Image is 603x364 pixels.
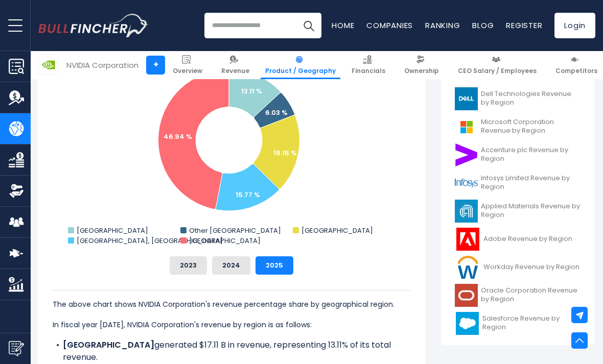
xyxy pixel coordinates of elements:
button: 2024 [212,256,250,275]
span: Microsoft Corporation Revenue by Region [481,118,581,135]
text: [GEOGRAPHIC_DATA] [77,226,148,235]
p: The above chart shows NVIDIA Corporation's revenue percentage share by geographical region. [53,298,410,310]
a: Overview [168,51,207,79]
img: NVDA logo [39,55,58,75]
text: [GEOGRAPHIC_DATA] [301,226,373,235]
img: Ownership [9,183,24,199]
span: Infosys Limited Revenue by Region [481,174,581,191]
img: Bullfincher logo [38,14,149,37]
img: ACN logo [455,143,478,166]
text: 13.11 % [241,86,262,96]
a: Financials [347,51,390,79]
a: Infosys Limited Revenue by Region [449,169,587,197]
a: Microsoft Corporation Revenue by Region [449,113,587,141]
a: Dell Technologies Revenue by Region [449,85,587,113]
span: Oracle Corporation Revenue by Region [481,286,581,304]
span: Salesforce Revenue by Region [482,314,581,332]
text: [GEOGRAPHIC_DATA] [189,236,261,246]
a: CEO Salary / Employees [453,51,541,79]
a: Ranking [425,20,460,31]
img: WDAY logo [455,256,480,279]
img: ORCL logo [455,284,478,307]
a: Ownership [400,51,444,79]
text: [GEOGRAPHIC_DATA], [GEOGRAPHIC_DATA] [77,236,223,246]
span: Overview [173,67,202,75]
a: Accenture plc Revenue by Region [449,141,587,169]
span: Revenue [221,67,249,75]
text: 15.77 % [236,190,260,200]
span: Accenture plc Revenue by Region [481,146,581,163]
a: Applied Materials Revenue by Region [449,197,587,225]
img: CRM logo [455,312,479,335]
a: Home [332,20,354,31]
a: + [146,56,165,75]
span: Adobe Revenue by Region [483,235,572,244]
a: Product / Geography [261,51,340,79]
span: Applied Materials Revenue by Region [481,202,581,220]
a: Workday Revenue by Region [449,253,587,281]
div: NVIDIA Corporation [66,59,138,71]
img: INFY logo [455,172,478,195]
img: ADBE logo [455,228,480,251]
a: Competitors [551,51,602,79]
a: Salesforce Revenue by Region [449,309,587,337]
span: Competitors [555,67,597,75]
span: Product / Geography [265,67,336,75]
img: MSFT logo [455,115,478,138]
svg: NVIDIA Corporation's Revenue Share by Region [53,44,410,248]
a: Register [506,20,542,31]
button: 2023 [170,256,207,275]
img: DELL logo [455,87,478,110]
text: 6.03 % [265,108,288,117]
text: 18.15 % [273,148,297,158]
li: generated $17.11 B in revenue, representing 13.11% of its total revenue. [53,339,410,363]
a: Adobe Revenue by Region [449,225,587,253]
button: 2025 [256,256,293,275]
a: Oracle Corporation Revenue by Region [449,281,587,309]
button: Search [296,13,321,38]
span: Financials [352,67,385,75]
a: Blog [472,20,494,31]
text: 46.94 % [164,132,192,141]
span: Workday Revenue by Region [483,263,579,272]
text: Other [GEOGRAPHIC_DATA] [189,226,281,235]
a: Login [554,13,595,38]
a: Companies [366,20,413,31]
p: In fiscal year [DATE], NVIDIA Corporation's revenue by region is as follows: [53,319,410,331]
span: Ownership [404,67,439,75]
a: Revenue [217,51,254,79]
img: AMAT logo [455,200,478,223]
span: CEO Salary / Employees [458,67,537,75]
b: [GEOGRAPHIC_DATA] [63,339,154,351]
span: Dell Technologies Revenue by Region [481,90,581,107]
a: Go to homepage [38,14,148,37]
